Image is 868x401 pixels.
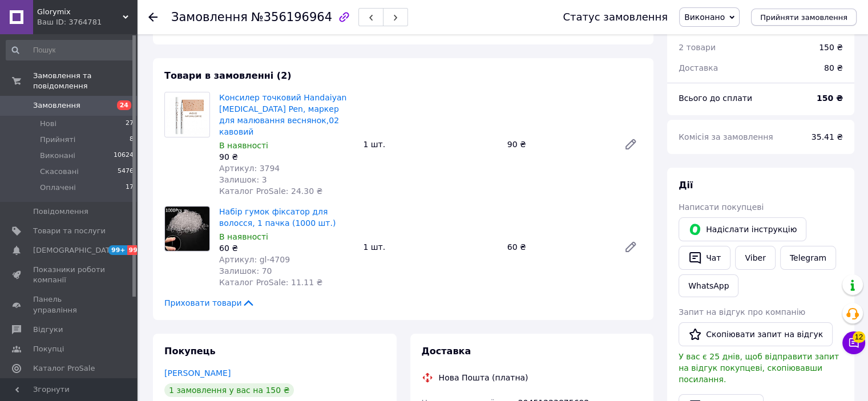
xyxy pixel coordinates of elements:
[503,136,615,152] div: 90 ₴
[164,70,292,81] span: Товари в замовленні (2)
[219,141,268,150] span: В наявності
[118,167,134,177] span: 5476
[164,383,294,397] div: 1 замовлення у вас на 150 ₴
[164,297,255,309] span: Приховати товари
[40,183,76,193] span: Оплачені
[760,13,847,22] span: Прийняти замовлення
[679,202,764,212] span: Написати покупцеві
[853,331,865,343] span: 12
[819,42,843,53] div: 150 ₴
[126,183,134,193] span: 17
[40,167,79,177] span: Скасовані
[780,246,836,270] a: Telegram
[679,43,716,52] span: 2 товари
[164,368,231,378] a: [PERSON_NAME]
[40,119,56,129] span: Нові
[126,119,134,129] span: 27
[219,207,336,228] a: Набір гумок фіксатор для волосся, 1 пачка (1000 шт.)
[679,307,805,317] span: Запит на відгук про компанію
[33,363,95,374] span: Каталог ProSale
[679,132,773,141] span: Комісія за замовлення
[619,133,642,156] a: Редагувати
[679,322,833,346] button: Скопіювати запит на відгук
[503,239,615,255] div: 60 ₴
[6,40,135,60] input: Пошук
[679,63,718,72] span: Доставка
[735,246,775,270] a: Viber
[33,265,106,285] span: Показники роботи компанії
[33,294,106,315] span: Панель управління
[171,10,248,24] span: Замовлення
[114,151,134,161] span: 10624
[33,325,63,335] span: Відгуки
[37,17,137,27] div: Ваш ID: 3764781
[817,94,843,103] b: 150 ₴
[33,245,118,256] span: [DEMOGRAPHIC_DATA]
[619,236,642,258] a: Редагувати
[679,352,839,384] span: У вас є 25 днів, щоб відправити запит на відгук покупцеві, скопіювавши посилання.
[679,217,806,241] button: Надіслати інструкцію
[33,100,80,111] span: Замовлення
[127,245,146,255] span: 99+
[164,346,216,357] span: Покупець
[33,206,88,217] span: Повідомлення
[358,239,502,255] div: 1 шт.
[40,151,75,161] span: Виконані
[436,372,531,383] div: Нова Пошта (платна)
[219,278,322,287] span: Каталог ProSale: 11.11 ₴
[842,331,865,354] button: Чат з покупцем12
[219,242,354,254] div: 60 ₴
[817,55,850,80] div: 80 ₴
[684,13,725,22] span: Виконано
[219,232,268,241] span: В наявності
[148,11,158,23] div: Повернутися назад
[117,100,131,110] span: 24
[219,151,354,163] div: 90 ₴
[422,346,471,357] span: Доставка
[358,136,502,152] div: 1 шт.
[108,245,127,255] span: 99+
[33,226,106,236] span: Товари та послуги
[679,246,730,270] button: Чат
[219,266,272,276] span: Залишок: 70
[37,7,123,17] span: Glorymix
[219,164,280,173] span: Артикул: 3794
[679,94,752,103] span: Всього до сплати
[812,132,843,141] span: 35.41 ₴
[165,206,209,251] img: Набір гумок фіксатор для волосся, 1 пачка (1000 шт.)
[165,92,209,137] img: Консилер точковий Handaiyan Freckle Pen, маркер для малювання веснянок,02 кавовий
[251,10,332,24] span: №356196964
[679,180,693,191] span: Дії
[130,135,134,145] span: 8
[219,187,322,196] span: Каталог ProSale: 24.30 ₴
[219,175,267,184] span: Залишок: 3
[33,344,64,354] span: Покупці
[563,11,668,23] div: Статус замовлення
[219,93,346,136] a: Консилер точковий Handaiyan [MEDICAL_DATA] Pen, маркер для малювання веснянок,02 кавовий
[679,274,738,297] a: WhatsApp
[219,255,290,264] span: Артикул: gl-4709
[40,135,75,145] span: Прийняті
[751,9,857,26] button: Прийняти замовлення
[33,71,137,91] span: Замовлення та повідомлення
